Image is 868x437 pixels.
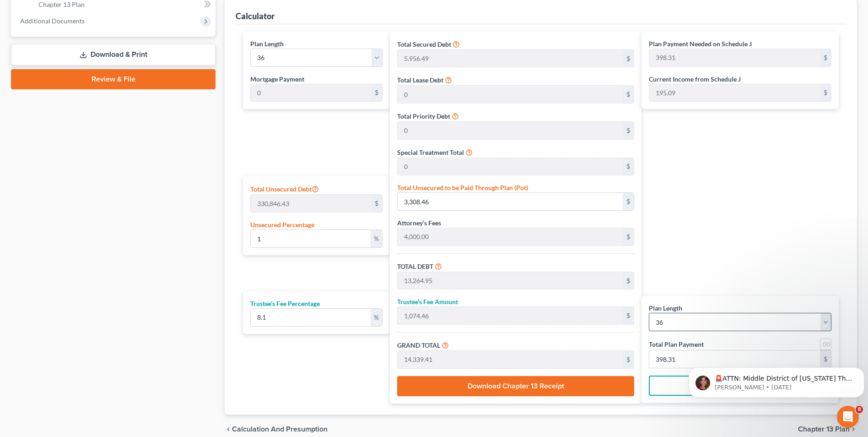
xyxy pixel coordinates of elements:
[371,195,382,212] div: $
[250,183,319,194] label: Total Unsecured Debt
[397,376,635,396] button: Download Chapter 13 Receipt
[856,406,863,413] span: 8
[649,303,682,313] label: Plan Length
[398,272,623,290] input: 0.00
[225,426,328,433] button: chevron_left Calculation and Presumption
[397,297,458,306] label: Trustee’s Fee Amount
[250,39,284,49] label: Plan Length
[623,122,634,139] div: $
[250,74,304,84] label: Mortgage Payment
[623,228,634,246] div: $
[397,147,464,157] label: Special Treatment Total
[236,11,275,22] div: Calculator
[38,0,85,8] span: Chapter 13 Plan
[623,272,634,290] div: $
[250,220,314,229] label: Unsecured Percentage
[398,50,623,67] input: 0.00
[398,193,623,210] input: 0.00
[251,309,370,326] input: 0.00
[623,86,634,103] div: $
[623,158,634,175] div: $
[398,228,623,246] input: 0.00
[397,340,440,350] label: GRAND TOTAL
[371,230,382,247] div: %
[232,426,328,433] span: Calculation and Presumption
[649,39,752,49] label: Plan Payment Needed on Schedule J
[371,309,382,326] div: %
[397,75,443,85] label: Total Lease Debt
[398,86,623,103] input: 0.00
[251,195,371,212] input: 0.00
[649,376,831,396] button: Add Step Payments
[250,299,320,308] label: Trustee’s Fee Percentage
[11,44,216,66] a: Download & Print
[397,262,433,271] label: TOTAL DEBT
[649,84,820,102] input: 0.00
[398,122,623,139] input: 0.00
[397,111,450,121] label: Total Priority Debt
[398,307,623,324] input: 0.00
[685,348,868,412] iframe: Intercom notifications message
[397,183,528,192] label: Total Unsecured to be Paid Through Plan (Pot)
[398,158,623,175] input: 0.00
[798,426,857,433] button: Chapter 13 Plan chevron_right
[649,49,820,66] input: 0.00
[798,426,850,433] span: Chapter 13 Plan
[820,84,831,102] div: $
[837,406,859,428] iframe: Intercom live chat
[225,426,232,433] i: chevron_left
[649,350,820,368] input: 0.00
[397,39,451,49] label: Total Secured Debt
[623,307,634,324] div: $
[820,49,831,66] div: $
[251,84,371,102] input: 0.00
[397,218,441,228] label: Attorney’s Fees
[623,351,634,368] div: $
[251,230,370,247] input: 0.00
[623,193,634,210] div: $
[820,339,831,350] a: Round to nearest dollar
[623,50,634,67] div: $
[20,17,85,25] span: Additional Documents
[649,74,741,84] label: Current Income from Schedule J
[649,339,704,349] label: Total Plan Payment
[371,84,382,102] div: $
[11,69,216,89] a: Review & File
[850,426,857,433] i: chevron_right
[398,351,623,368] input: 0.00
